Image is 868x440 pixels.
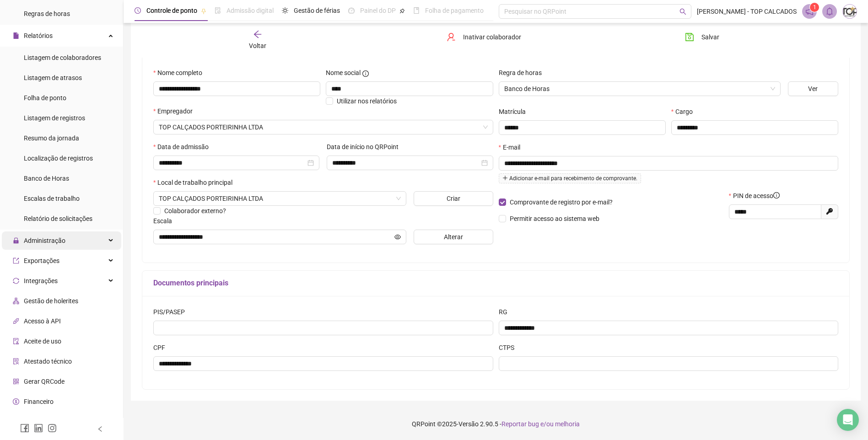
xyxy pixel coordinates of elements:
span: Listagem de registros [24,114,85,122]
span: Relatório de solicitações [24,215,92,222]
span: Acesso à API [24,317,61,325]
span: book [413,7,420,14]
span: Controle de ponto [146,7,197,14]
sup: 1 [810,3,819,12]
span: audit [13,338,19,344]
footer: QRPoint © 2025 - 2.90.5 - [124,408,868,440]
span: api [13,317,19,324]
span: Aceite de uso [24,338,61,345]
span: Folha de pagamento [425,7,484,14]
span: Financeiro [24,398,54,405]
label: Data de admissão [153,142,215,152]
span: Relatórios [24,32,53,39]
span: Folha de ponto [24,94,66,102]
span: Integrações [24,277,58,284]
label: Escala [153,216,178,226]
label: Data de início no QRPoint [327,142,404,152]
label: Regra de horas [499,68,548,78]
span: arrow-left [253,30,262,39]
span: notification [805,7,814,16]
span: Gestão de férias [294,7,340,14]
span: Permitir acesso ao sistema web [510,215,599,222]
span: Alterar [444,232,463,242]
span: [PERSON_NAME] - TOP CALCADOS [697,6,797,16]
span: info-circle [773,192,780,199]
span: Adicionar e-mail para recebimento de comprovante. [499,173,641,183]
h5: Documentos principais [153,278,838,289]
span: pushpin [201,8,206,14]
span: Localização de registros [24,155,93,162]
span: lock [13,237,19,243]
span: Utilizar nos relatórios [337,97,397,105]
span: linkedin [34,424,43,433]
span: bell [825,7,834,16]
span: Painel do DP [360,7,396,14]
span: Criar [447,193,460,204]
span: sync [13,277,19,284]
span: Atestado técnico [24,358,72,365]
img: 8683 [843,5,857,18]
button: Alterar [414,230,493,244]
span: Listagem de colaboradores [24,54,101,61]
span: dashboard [348,7,355,14]
span: Regras de horas [24,10,70,17]
label: Cargo [671,107,699,117]
span: instagram [48,424,57,433]
span: qrcode [13,378,19,384]
label: PIS/PASEP [153,307,191,317]
span: Salvar [701,32,719,42]
button: Inativar colaborador [440,30,528,44]
label: CPF [153,343,171,353]
span: Inativar colaborador [463,32,521,42]
span: Banco de Horas [24,175,69,182]
span: Banco de Horas [504,82,775,96]
span: facebook [20,424,29,433]
span: clock-circle [135,7,141,14]
button: Criar [414,191,493,206]
label: CTPS [499,343,520,353]
span: solution [13,358,19,364]
span: Nome social [326,68,361,78]
span: apartment [13,297,19,304]
span: Versão [458,420,479,428]
span: Administração [24,237,65,244]
span: search [679,8,686,15]
span: plus [502,175,508,181]
span: Listagem de atrasos [24,74,82,81]
button: Salvar [678,30,726,44]
span: user-delete [447,32,456,42]
span: Comprovante de registro por e-mail? [510,199,613,206]
span: Gestão de holerites [24,297,78,305]
label: Matrícula [499,107,532,117]
span: Reportar bug e/ou melhoria [501,420,580,428]
span: save [685,32,694,42]
span: Resumo da jornada [24,134,79,142]
span: export [13,257,19,263]
span: 1 [813,4,816,11]
span: Admissão digital [226,7,274,14]
label: Empregador [153,106,199,116]
span: left [97,426,103,432]
label: Local de trabalho principal [153,177,238,188]
span: dollar [13,398,19,404]
span: Voltar [249,42,266,49]
span: Exportações [24,257,59,264]
label: RG [499,307,513,317]
span: RUA BEIJAMIM CONSTANT 139 [159,192,401,205]
span: Ver [808,84,818,94]
div: Open Intercom Messenger [837,409,859,431]
span: eye [394,234,401,240]
button: Ver [788,81,838,96]
span: file [13,32,19,38]
span: Escalas de trabalho [24,195,80,202]
span: PIN de acesso [733,191,780,201]
span: TOP CALÇADOS PORTEIRINHA LTDA [159,120,488,134]
span: info-circle [362,70,369,77]
label: E-mail [499,142,526,152]
span: sun [282,7,288,14]
span: Gerar QRCode [24,378,65,385]
span: Colaborador externo? [164,207,226,215]
label: Nome completo [153,68,208,78]
span: pushpin [399,8,405,14]
span: file-done [215,7,221,14]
